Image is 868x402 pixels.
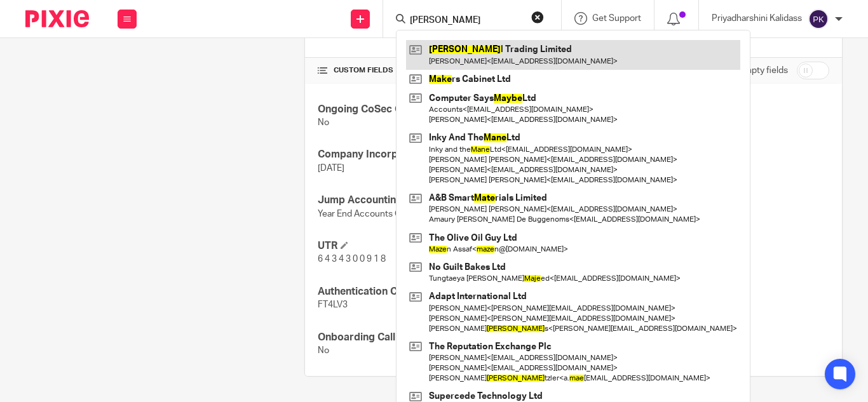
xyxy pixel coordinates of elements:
span: No [318,118,329,127]
span: No [318,346,329,355]
label: Show empty fields [715,64,788,77]
span: [DATE] [318,164,344,173]
h4: Ongoing CoSec Client [318,103,573,116]
input: Search [409,15,523,27]
h4: Company Incorporated On [318,148,573,161]
button: Clear [531,11,544,23]
span: Year End Accounts Only [318,210,413,218]
span: 6 4 3 4 3 0 0 9 1 8 [318,255,386,264]
span: FT4LV3 [318,300,348,309]
h4: CUSTOM FIELDS [318,65,573,76]
h4: Authentication Code [318,285,573,298]
h4: Onboarding Call (Internal) [318,331,573,344]
span: Get Support [592,14,641,23]
img: svg%3E [808,9,829,29]
img: Pixie [25,10,89,27]
h4: UTR [318,239,573,253]
h4: Jump Accounting Service [318,194,573,207]
p: Priyadharshini Kalidass [712,12,802,25]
